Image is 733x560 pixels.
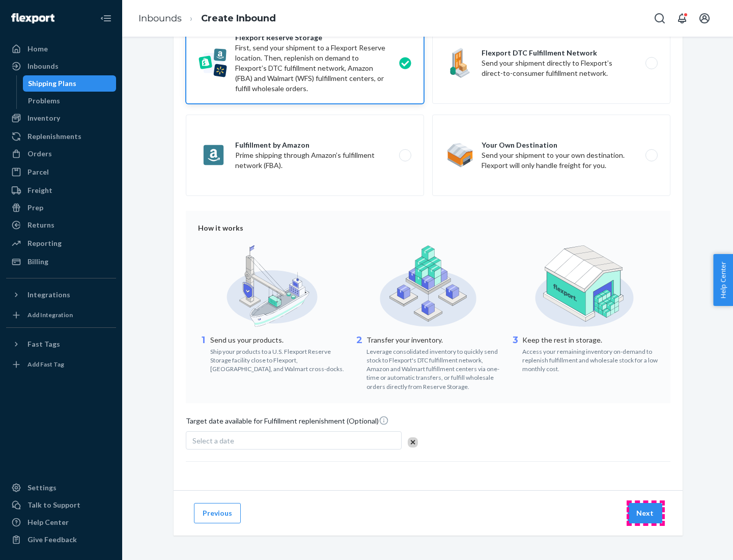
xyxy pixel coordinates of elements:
a: Inbounds [138,13,182,24]
button: Open notifications [672,8,692,29]
a: Parcel [6,164,116,180]
div: 1 [198,334,208,373]
p: Keep the rest in storage. [522,335,658,345]
div: Freight [27,185,52,195]
button: Next [628,503,662,523]
a: Billing [6,254,116,270]
a: Shipping Plans [23,75,117,92]
img: Flexport logo [11,13,54,23]
button: Integrations [6,287,116,303]
div: Billing [27,257,48,267]
div: Give Feedback [27,535,77,545]
div: How it works [198,223,658,233]
div: Leverage consolidated inventory to quickly send stock to Flexport's DTC fulfillment network, Amaz... [366,345,502,391]
a: Add Fast Tag [6,356,116,373]
div: Orders [27,149,52,159]
div: Home [27,44,48,54]
div: Inbounds [27,61,59,71]
div: Prep [27,203,43,213]
div: Shipping Plans [28,78,76,89]
a: Help Center [6,514,116,530]
a: Returns [6,217,116,233]
a: Inbounds [6,58,116,74]
div: Help Center [27,517,69,527]
a: Freight [6,182,116,199]
button: Fast Tags [6,336,116,352]
div: Reporting [27,238,62,248]
div: Access your remaining inventory on-demand to replenish fulfillment and wholesale stock for a low ... [522,345,658,373]
div: Returns [27,220,54,230]
span: Select a date [192,436,234,445]
button: Help Center [713,254,733,306]
div: Add Integration [27,311,73,319]
button: Give Feedback [6,531,116,548]
button: Previous [194,503,241,523]
div: Problems [28,96,60,106]
div: Parcel [27,167,49,177]
a: Create Inbound [201,13,276,24]
a: Talk to Support [6,497,116,513]
div: Settings [27,483,57,493]
div: 2 [354,334,364,391]
button: Open Search Box [650,8,670,29]
div: Integrations [27,290,70,300]
button: Close Navigation [96,8,116,29]
div: Fast Tags [27,339,60,349]
div: Talk to Support [27,500,80,510]
a: Prep [6,200,116,216]
div: 3 [510,334,520,373]
span: Target date available for Fulfillment replenishment (Optional) [186,415,389,430]
a: Add Integration [6,307,116,323]
a: Reporting [6,235,116,251]
p: Send us your products. [210,335,346,345]
ol: breadcrumbs [130,4,284,34]
a: Home [6,41,116,57]
a: Replenishments [6,128,116,145]
button: Open account menu [694,8,715,29]
a: Settings [6,480,116,496]
div: Add Fast Tag [27,360,64,369]
a: Problems [23,93,117,109]
p: Transfer your inventory. [366,335,502,345]
div: Ship your products to a U.S. Flexport Reserve Storage facility close to Flexport, [GEOGRAPHIC_DAT... [210,345,346,373]
div: Inventory [27,113,60,123]
a: Inventory [6,110,116,126]
a: Orders [6,146,116,162]
div: Replenishments [27,131,81,142]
